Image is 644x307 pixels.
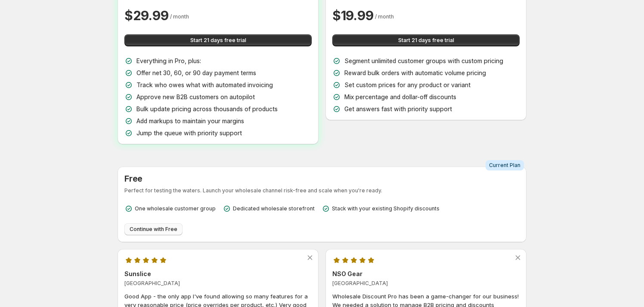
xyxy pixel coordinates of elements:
span: Offer net 30, 60, or 90 day payment terms [136,69,256,76]
p: Reward bulk orders with automatic volume pricing [344,69,486,77]
button: Continue with Free [124,223,183,235]
p: [GEOGRAPHIC_DATA] [332,280,520,287]
p: Segment unlimited customer groups with custom pricing [344,57,503,65]
button: Start 21 days free trial [124,34,312,46]
button: Start 21 days free trial [332,34,520,46]
span: Track who owes what with automated invoicing [136,81,273,88]
p: Bulk update pricing across thousands of products [136,105,278,113]
p: One wholesale customer group [135,205,216,212]
span: Start 21 days free trial [398,37,454,44]
p: Stack with your existing Shopify discounts [332,205,440,212]
p: Mix percentage and dollar-off discounts [344,93,456,101]
span: Current Plan [489,162,520,169]
span: Add markups to maintain your margins [136,117,244,125]
span: Start 21 days free trial [190,37,246,44]
span: Continue with Free [130,226,177,233]
h3: Free [124,173,520,184]
h2: $ 19.99 [332,7,373,24]
span: Jump the queue with priority support [136,129,242,137]
p: Dedicated wholesale storefront [233,205,315,212]
h3: Sunslice [124,270,312,278]
p: Set custom prices for any product or variant [344,81,471,89]
p: Perfect for testing the waters. Launch your wholesale channel risk-free and scale when you're ready. [124,187,520,194]
span: Everything in Pro, plus: [136,57,201,64]
h3: NSO Gear [332,270,520,278]
span: / month [375,13,394,20]
span: Approve new B2B customers on autopilot [136,93,255,100]
p: Get answers fast with priority support [344,105,452,113]
h2: $ 29.99 [124,7,168,24]
p: [GEOGRAPHIC_DATA] [124,280,312,287]
span: / month [170,13,189,20]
